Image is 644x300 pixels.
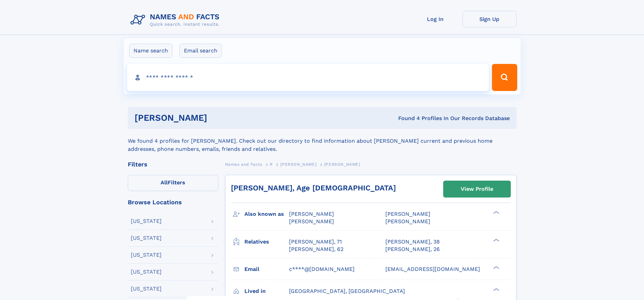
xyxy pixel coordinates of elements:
div: [US_STATE] [131,286,162,292]
h3: Lived in [244,285,289,297]
a: [PERSON_NAME] [280,160,316,168]
a: View Profile [444,181,510,197]
a: Names and Facts [225,160,262,168]
div: ❯ [492,238,500,242]
button: Search Button [492,64,517,91]
h3: Email [244,263,289,275]
span: [PERSON_NAME] [289,211,334,217]
span: [EMAIL_ADDRESS][DOMAIN_NAME] [385,266,480,272]
a: [PERSON_NAME], 26 [385,246,440,253]
span: [GEOGRAPHIC_DATA], [GEOGRAPHIC_DATA] [289,288,405,294]
div: ❯ [492,210,500,215]
a: [PERSON_NAME], 62 [289,246,343,253]
div: View Profile [461,181,493,197]
a: [PERSON_NAME], 71 [289,238,342,246]
span: [PERSON_NAME] [385,218,430,225]
span: [PERSON_NAME] [280,162,316,167]
label: Name search [129,44,172,58]
img: Logo Names and Facts [128,11,225,29]
a: [PERSON_NAME], Age [DEMOGRAPHIC_DATA] [231,184,396,192]
h1: [PERSON_NAME] [135,114,303,122]
div: ❯ [492,265,500,270]
span: [PERSON_NAME] [289,218,334,225]
a: Sign Up [462,11,517,27]
span: R [270,162,273,167]
div: [US_STATE] [131,269,162,275]
a: [PERSON_NAME], 38 [385,238,440,246]
a: Log In [408,11,462,27]
span: [PERSON_NAME] [385,211,430,217]
div: [US_STATE] [131,235,162,241]
label: Email search [180,44,222,58]
div: [US_STATE] [131,218,162,224]
span: [PERSON_NAME] [324,162,360,167]
div: Found 4 Profiles In Our Records Database [303,115,510,122]
div: ❯ [492,287,500,292]
div: We found 4 profiles for [PERSON_NAME]. Check out our directory to find information about [PERSON_... [128,129,517,153]
input: search input [127,64,489,91]
div: Browse Locations [128,199,218,205]
div: [US_STATE] [131,252,162,258]
span: All [161,179,168,186]
h3: Relatives [244,236,289,248]
a: R [270,160,273,168]
h3: Also known as [244,208,289,220]
label: Filters [128,175,218,191]
div: Filters [128,161,218,167]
